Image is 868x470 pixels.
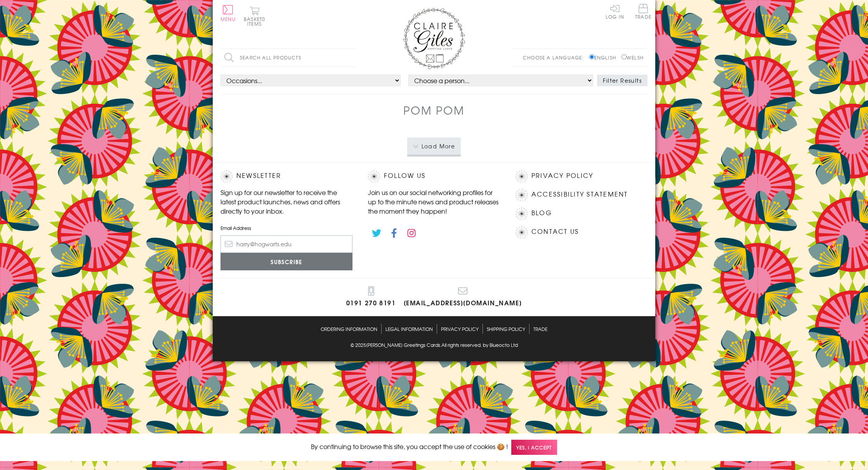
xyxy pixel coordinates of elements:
label: Email Address [220,225,352,232]
span: Menu [220,16,236,23]
p: Sign up for our newsletter to receive the latest product launches, news and offers directly to yo... [220,188,352,216]
button: Load More [407,138,461,155]
input: harry@hogwarts.edu [220,235,352,253]
a: by Blueocto Ltd [483,341,518,350]
h1: Pom Pom [403,102,464,118]
a: Privacy Policy [441,324,479,334]
a: [PERSON_NAME] Greetings Cards [366,341,440,350]
span: Trade [635,4,651,19]
button: Filter Results [597,75,648,86]
a: [EMAIL_ADDRESS][DOMAIN_NAME] [404,286,522,308]
a: 0191 270 8191 [346,286,396,308]
h2: Newsletter [220,171,352,182]
span: 0 items [247,16,265,27]
a: Accessibility Statement [531,189,628,200]
label: Welsh [621,54,644,61]
a: Ordering Information [321,324,377,334]
a: Legal Information [385,324,433,334]
a: Blog [531,208,552,218]
a: Trade [533,324,547,334]
button: Menu [220,5,236,21]
input: Subscribe [220,253,352,270]
a: Shipping Policy [487,324,525,334]
label: English [589,54,620,61]
img: Claire Giles Greetings Cards [403,8,465,69]
p: Choose a language: [523,54,588,61]
span: Yes, I accept [511,440,557,455]
input: Search all products [220,49,356,66]
a: Contact Us [531,226,579,237]
p: Join us on our social networking profiles for up to the minute news and product releases the mome... [368,188,500,216]
span: All rights reserved. [441,341,482,348]
p: © 2025 . [220,341,648,348]
a: Log In [606,4,624,19]
button: Basket0 items [244,6,265,26]
input: Welsh [621,54,627,59]
a: Privacy Policy [531,171,593,181]
input: English [589,54,594,59]
h2: Follow Us [368,171,500,182]
input: Search [349,49,356,66]
a: Trade [635,4,651,21]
